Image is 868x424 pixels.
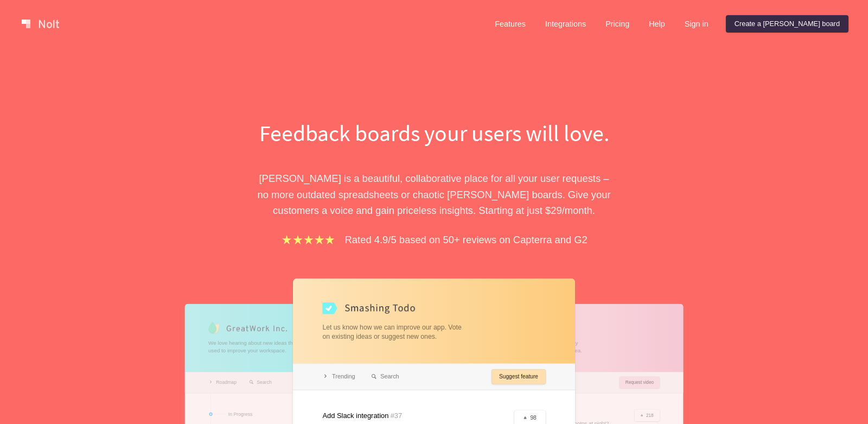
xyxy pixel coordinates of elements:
[247,117,621,149] h1: Feedback boards your users will love.
[280,233,336,246] img: stars.b067e34983.png
[640,15,674,33] a: Help
[726,15,848,33] a: Create a [PERSON_NAME] board
[537,15,595,33] a: Integrations
[676,15,717,33] a: Sign in
[345,232,588,248] p: Rated 4.9/5 based on 50+ reviews on Capterra and G2
[247,170,621,218] p: [PERSON_NAME] is a beautiful, collaborative place for all your user requests – no more outdated s...
[486,15,534,33] a: Features
[597,15,638,33] a: Pricing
